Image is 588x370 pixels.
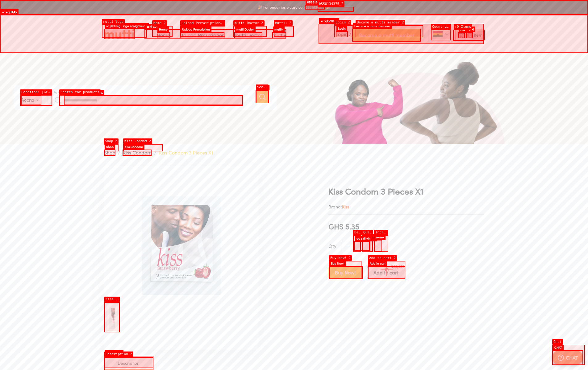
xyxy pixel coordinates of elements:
span: GHS 5.35 [328,221,359,232]
h1: Kiss Condom 3 Pieces X1 [328,185,484,198]
p: Qty [328,242,336,250]
img: Kiss Condom 3 Pieces X1 [104,196,258,295]
p: Brand: [328,204,484,210]
li: Items [453,30,484,41]
a: Navigates to mutti doctor website [235,32,262,38]
p: Kiss Condom 3 Pieces X1 [159,149,213,156]
p: CHAT [566,354,578,361]
a: Kiss Condom [123,150,152,156]
img: Kiss Condom 3 Pieces X1 [109,306,127,329]
a: Link on the logo navigates to HomePage [104,29,135,39]
nav: breadcrumb [104,149,484,156]
img: Logo [104,29,135,39]
button: Buy Now! [328,266,362,279]
span: 0 [467,32,473,38]
button: Become a mutti member [352,29,421,42]
a: Navigates to Prescription Upload Page [180,32,225,38]
span: Add to cart [373,268,398,277]
span: Kiss [342,204,349,209]
button: Search [256,90,269,103]
label: What are you looking for? [54,91,97,95]
button: CHAT [552,350,583,365]
li: / [331,26,421,44]
span: increase [370,240,382,252]
a: Navigates to Home Page [157,32,170,38]
li: / [154,149,156,156]
div: Accra [21,95,41,105]
a: Shop [104,150,115,156]
img: Dropdown [445,32,448,36]
a: Navigates to mutti+ page [272,32,286,38]
a: 0558134375 [305,5,325,10]
button: Add to cart [367,266,405,279]
span: Become a mutti member [359,31,415,39]
li: / [118,149,120,156]
span: Buy Now! [335,268,356,277]
span: Login [336,31,348,37]
span: Description [108,360,150,367]
label: City [21,91,27,95]
img: Ghana [433,31,443,37]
